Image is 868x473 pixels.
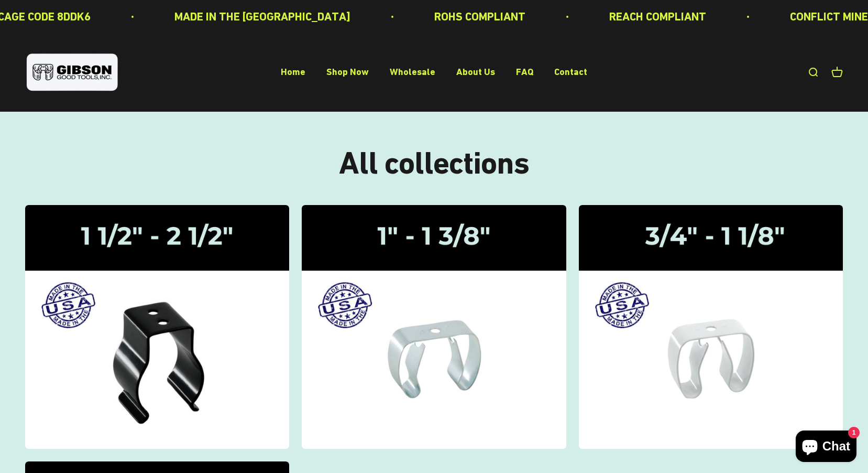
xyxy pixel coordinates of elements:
[390,67,435,78] a: Wholesale
[428,7,519,26] p: ROHS COMPLIANT
[793,431,860,465] inbox-online-store-chat: Shopify online store chat
[456,67,495,78] a: About Us
[302,205,566,449] img: Gripper Clips | 1" - 1 3/8"
[25,205,289,449] img: Gibson gripper clips one and a half inch to two and a half inches
[25,145,843,180] h1: All collections
[168,7,344,26] p: MADE IN THE [GEOGRAPHIC_DATA]
[326,67,369,78] a: Shop Now
[579,205,843,449] img: Gripper Clips | 3/4" - 1 1/8"
[516,67,533,78] a: FAQ
[603,7,700,26] p: REACH COMPLIANT
[281,67,305,78] a: Home
[554,67,587,78] a: Contact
